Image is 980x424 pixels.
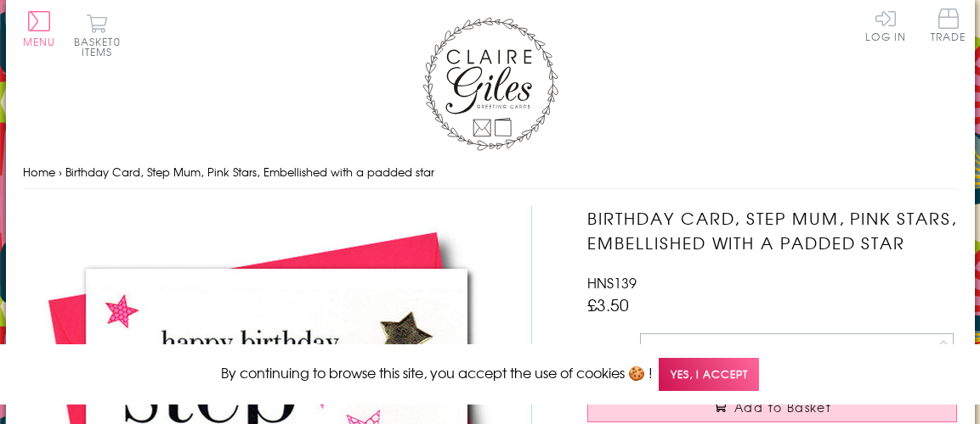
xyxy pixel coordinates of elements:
[659,358,759,391] span: Yes, I accept
[931,8,966,42] span: Trade
[587,293,629,316] span: £3.50
[65,164,434,180] span: Birthday Card, Step Mum, Pink Stars, Embellished with a padded star
[734,399,831,416] span: Add to Basket
[23,11,56,47] button: Menu
[23,34,56,49] span: Menu
[865,8,906,42] a: Log In
[422,17,558,151] img: Claire Giles Greetings Cards
[931,8,966,45] a: Trade
[587,206,957,255] h1: Birthday Card, Step Mum, Pink Stars, Embellished with a padded star
[23,164,55,180] a: Home
[74,14,121,57] button: Basket0 items
[82,34,121,59] span: 0 items
[59,164,62,180] span: ›
[587,272,637,293] span: HNS139
[23,155,958,190] nav: breadcrumbs
[587,391,957,422] button: Add to Basket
